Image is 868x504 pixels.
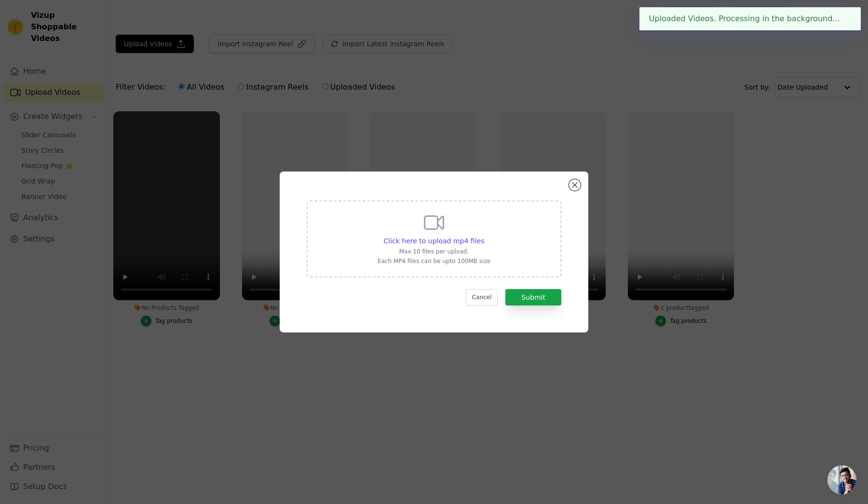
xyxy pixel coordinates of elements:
[639,7,861,30] div: Uploaded Videos. Processing in the background...
[827,465,856,494] a: Open chat
[384,237,485,245] span: Click here to upload mp4 files
[466,289,498,305] button: Cancel
[378,248,490,255] p: Max 10 files per upload.
[378,257,490,265] p: Each MP4 files can be upto 100MB size
[505,289,561,305] button: Submit
[569,179,581,191] button: Close modal
[840,13,851,25] button: Close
